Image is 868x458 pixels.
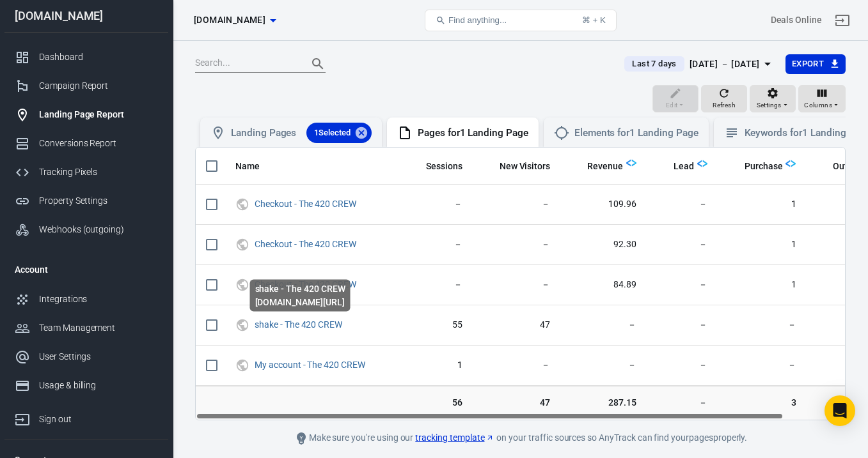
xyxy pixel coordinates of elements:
[757,100,782,111] span: Settings
[4,314,168,342] a: Team Management
[39,223,158,236] div: Webhooks (outgoing)
[4,129,168,158] a: Conversions Report
[235,317,249,333] svg: UTM & Web Traffic
[750,85,796,113] button: Settings
[425,10,617,31] button: Find anything...⌘ + K
[785,54,846,74] button: Export
[306,123,372,143] div: 1Selected
[39,321,158,335] div: Team Management
[571,319,636,332] span: －
[235,160,260,173] span: Name
[571,158,623,174] span: Total revenue calculated by AnyTrack.
[674,160,694,173] span: Lead
[39,194,158,208] div: Property Settings
[657,397,707,409] span: －
[235,358,249,373] svg: UTM & Web Traffic
[614,54,785,75] button: Last 7 days[DATE] － [DATE]
[798,85,846,113] button: Columns
[255,360,365,370] a: My account - The 420 CREW
[4,285,168,314] a: Integrations
[728,198,796,211] span: 1
[303,49,333,79] button: Search
[233,431,809,446] div: Make sure you're using our on your traffic sources so AnyTrack can find your pages properly.
[785,158,796,169] img: Logo
[39,165,158,179] div: Tracking Pixels
[189,8,281,32] button: [DOMAIN_NAME]
[39,293,158,306] div: Integrations
[255,199,356,209] a: Checkout - The 420 CREW
[483,359,551,372] span: －
[483,198,551,211] span: －
[4,72,168,100] a: Campaign Report
[728,238,796,251] span: 1
[4,371,168,400] a: Usage & billing
[39,137,158,150] div: Conversions Report
[4,215,168,244] a: Webhooks (outgoing)
[728,397,796,409] span: 3
[418,126,528,140] div: Pages for 1 Landing Page
[728,160,783,173] span: Purchase
[235,197,249,212] svg: UTM & Web Traffic
[4,158,168,187] a: Tracking Pixels
[409,359,462,372] span: 1
[4,254,168,285] li: Account
[409,397,462,409] span: 56
[235,277,249,293] svg: UTM & Web Traffic
[4,100,168,129] a: Landing Page Report
[4,43,168,72] a: Dashboard
[657,198,707,211] span: －
[728,279,796,291] span: 1
[571,359,636,372] span: －
[483,279,551,291] span: －
[571,279,636,291] span: 84.89
[571,397,636,409] span: 287.15
[697,158,707,169] img: Logo
[39,413,158,426] div: Sign out
[745,160,783,173] span: Purchase
[483,160,551,173] span: New Visitors
[571,238,636,251] span: 92.30
[235,160,276,173] span: Name
[255,239,356,249] a: Checkout - The 420 CREW
[250,280,351,312] div: shake - The 420 CREW [DOMAIN_NAME][URL]
[39,79,158,93] div: Campaign Report
[582,15,606,25] div: ⌘ + K
[483,319,551,332] span: 47
[483,238,551,251] span: －
[409,319,462,332] span: 55
[4,187,168,215] a: Property Settings
[409,198,462,211] span: －
[231,123,372,143] div: Landing Pages
[39,50,158,64] div: Dashboard
[825,395,855,426] div: Open Intercom Messenger
[306,126,358,139] span: 1 Selected
[195,56,297,72] input: Search...
[713,100,736,111] span: Refresh
[657,279,707,291] span: －
[483,397,551,409] span: 47
[627,57,681,70] span: Last 7 days
[690,56,760,72] div: [DATE] － [DATE]
[657,160,694,173] span: Lead
[804,100,832,111] span: Columns
[728,319,796,332] span: －
[574,126,698,140] div: Elements for 1 Landing Page
[448,15,507,25] span: Find anything...
[827,5,858,36] a: Sign out
[415,431,494,445] a: tracking template
[194,12,265,28] span: the420crew.com
[771,13,822,27] div: Account id: a5bWPift
[39,379,158,392] div: Usage & billing
[626,158,636,168] img: Logo
[4,342,168,371] a: User Settings
[500,160,551,173] span: New Visitors
[409,160,462,173] span: Sessions
[409,279,462,291] span: －
[4,10,168,22] div: [DOMAIN_NAME]
[571,198,636,211] span: 109.96
[426,160,462,173] span: Sessions
[39,108,158,121] div: Landing Page Report
[657,319,707,332] span: －
[587,160,623,173] span: Revenue
[235,237,249,252] svg: UTM & Web Traffic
